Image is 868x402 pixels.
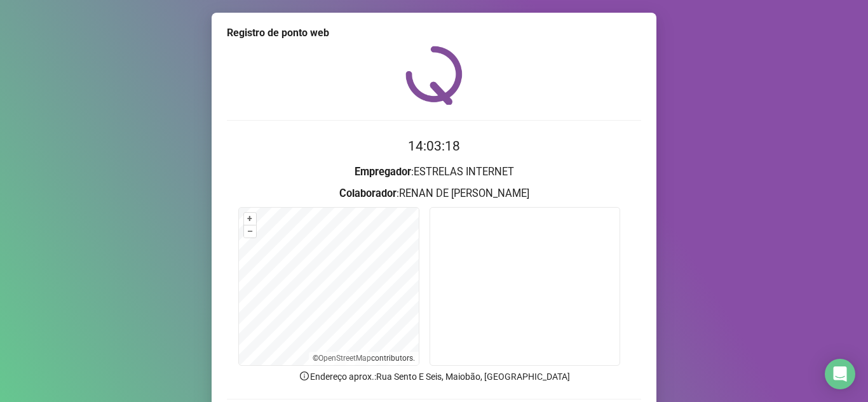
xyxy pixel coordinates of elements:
[405,46,463,105] img: QRPoint
[408,138,460,154] time: 14:03:18
[355,166,411,178] strong: Empregador
[227,25,641,41] div: Registro de ponto web
[244,225,256,238] button: –
[318,354,371,363] a: OpenStreetMap
[227,370,641,384] p: Endereço aprox. : Rua Sento E Seis, Maiobão, [GEOGRAPHIC_DATA]
[227,185,641,202] h3: : RENAN DE [PERSON_NAME]
[227,164,641,180] h3: : ESTRELAS INTERNET
[339,187,397,199] strong: Colaborador
[244,213,256,225] button: +
[825,359,855,389] div: Open Intercom Messenger
[313,354,415,363] li: © contributors.
[299,370,310,382] span: info-circle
